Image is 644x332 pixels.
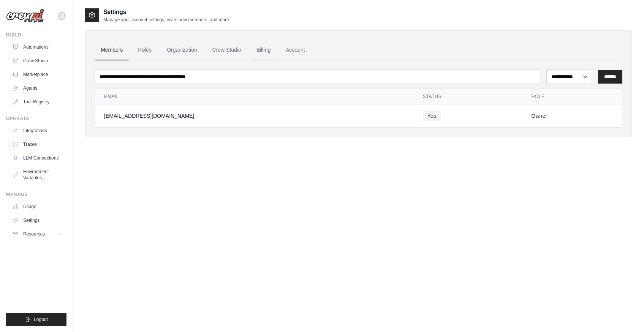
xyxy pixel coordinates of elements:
span: Resources [23,231,45,237]
a: Crew Studio [9,55,66,67]
a: Members [95,40,129,60]
span: Logout [34,316,48,323]
button: Logout [6,313,66,326]
div: [EMAIL_ADDRESS][DOMAIN_NAME] [104,112,405,120]
a: Usage [9,201,66,213]
div: Build [6,32,66,38]
a: Settings [9,214,66,226]
th: Role [522,89,622,104]
img: Logo [6,9,44,23]
a: Organization [161,40,203,60]
a: Tool Registry [9,96,66,108]
a: Marketplace [9,68,66,81]
a: Agents [9,82,66,94]
a: Automations [9,41,66,53]
a: Environment Variables [9,166,66,184]
a: Integrations [9,125,66,137]
p: Manage your account settings, invite new members, and more. [103,17,230,23]
a: Account [280,40,311,60]
span: You [423,111,441,121]
a: Crew Studio [206,40,247,60]
th: Status [414,89,522,104]
div: Owner [532,112,613,120]
a: LLM Connections [9,152,66,164]
button: Resources [9,228,66,240]
div: Operate [6,115,66,122]
th: Email [95,89,414,104]
a: Billing [250,40,277,60]
h2: Settings [103,8,230,17]
a: Roles [132,40,158,60]
div: Manage [6,191,66,198]
a: Traces [9,138,66,150]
